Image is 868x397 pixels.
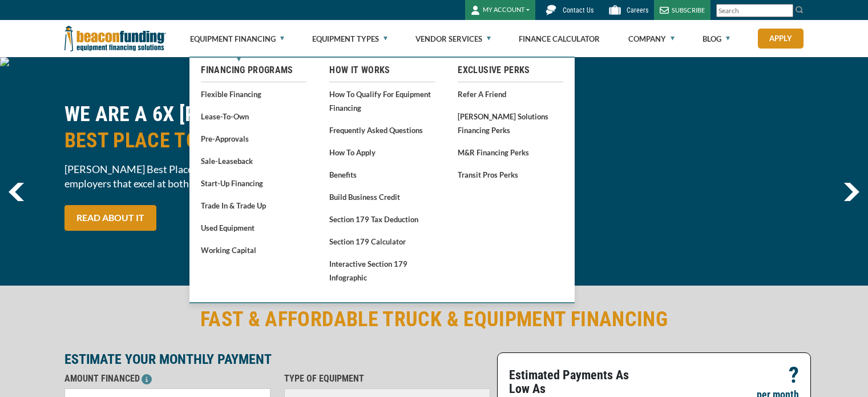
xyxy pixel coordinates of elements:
[64,352,490,366] p: ESTIMATE YOUR MONTHLY PAYMENT
[64,20,166,57] img: Beacon Funding Corporation logo
[201,87,306,101] a: Flexible Financing
[64,205,156,231] a: READ ABOUT IT
[9,183,24,201] img: Left Navigator
[64,162,427,191] span: [PERSON_NAME] Best Places to Work in [GEOGRAPHIC_DATA] recognizes employers that excel at both wo...
[627,6,648,14] span: Careers
[201,176,306,190] a: Start-Up Financing
[190,21,284,57] a: Equipment Financing
[201,198,306,212] a: Trade In & Trade Up
[509,368,647,396] p: Estimated Payments As Low As
[329,212,435,226] a: Section 179 Tax Deduction
[329,256,435,284] a: Interactive Section 179 Infographic
[795,5,804,14] img: Search
[843,183,859,201] img: Right Navigator
[201,109,306,123] a: Lease-To-Own
[201,131,306,146] a: Pre-approvals
[458,109,563,137] a: [PERSON_NAME] Solutions Financing Perks
[64,101,427,154] h2: WE ARE A 6X [PERSON_NAME] CHICAGO
[628,21,675,57] a: Company
[563,6,594,14] span: Contact Us
[201,63,306,77] a: Financing Programs
[519,21,600,57] a: Finance Calculator
[9,183,24,201] a: previous
[789,368,799,382] p: ?
[458,145,563,159] a: M&R Financing Perks
[284,372,490,386] p: TYPE OF EQUIPMENT
[201,154,306,168] a: Sale-Leaseback
[781,6,790,15] a: Clear search text
[64,306,804,332] h2: FAST & AFFORDABLE TRUCK & EQUIPMENT FINANCING
[329,145,435,159] a: How to Apply
[64,127,427,154] span: BEST PLACE TO WORK NOMINEE
[329,63,435,77] a: How It Works
[329,123,435,137] a: Frequently Asked Questions
[843,183,859,201] a: next
[329,234,435,248] a: Section 179 Calculator
[312,21,387,57] a: Equipment Types
[458,167,563,182] a: Transit Pros Perks
[703,21,730,57] a: Blog
[329,87,435,115] a: How to Qualify for Equipment Financing
[758,29,804,49] a: Apply
[415,21,491,57] a: Vendor Services
[458,87,563,101] a: Refer a Friend
[201,220,306,235] a: Used Equipment
[716,4,793,17] input: Search
[329,167,435,182] a: Benefits
[458,63,563,77] a: Exclusive Perks
[329,190,435,204] a: Build Business Credit
[64,372,271,386] p: AMOUNT FINANCED
[201,243,306,257] a: Working Capital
